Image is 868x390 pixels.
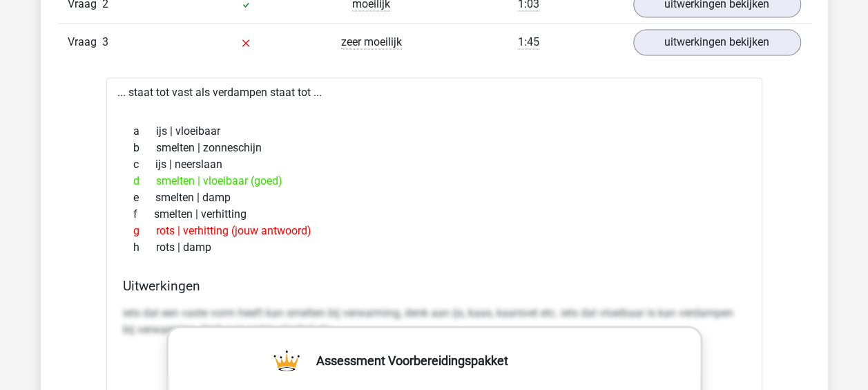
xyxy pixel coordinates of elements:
div: rots | verhitting (jouw antwoord) [123,222,746,239]
h4: Uitwerkingen [123,277,746,293]
span: 1:45 [518,35,539,49]
div: ijs | neerslaan [123,156,746,172]
span: g [133,222,156,239]
span: 3 [102,35,108,48]
div: ijs | vloeibaar [123,122,746,139]
span: h [133,239,156,255]
div: smelten | damp [123,189,746,205]
span: c [133,156,155,172]
span: f [133,205,154,222]
div: smelten | zonneschijn [123,139,746,156]
span: Vraag [68,34,102,50]
span: d [133,172,156,189]
span: a [133,122,156,139]
div: rots | damp [123,239,746,255]
span: e [133,189,155,205]
div: smelten | vloeibaar (goed) [123,172,746,189]
p: iets dat een vaste vorm heeft kan smelten bij verwarming, denk aan ijs, kaas, kaarsvet etc. iets ... [123,304,746,337]
span: b [133,139,156,156]
span: zeer moeilijk [341,35,402,49]
div: smelten | verhitting [123,205,746,222]
a: uitwerkingen bekijken [633,29,801,55]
